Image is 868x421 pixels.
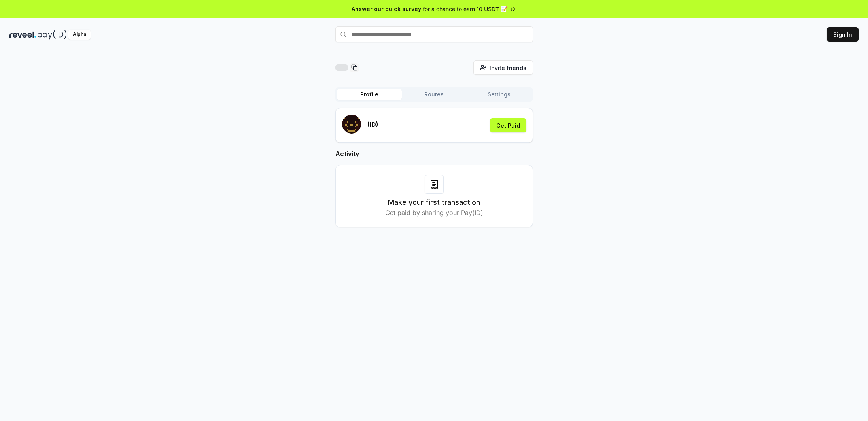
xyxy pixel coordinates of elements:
[335,149,533,159] h2: Activity
[490,64,526,72] span: Invite friends
[490,118,526,132] button: Get Paid
[827,27,859,42] button: Sign In
[337,89,402,100] button: Profile
[9,30,36,40] img: reveel_dark
[402,89,467,100] button: Routes
[388,197,480,208] h3: Make your first transaction
[473,60,533,75] button: Invite friends
[385,208,483,217] p: Get paid by sharing your Pay(ID)
[352,5,421,13] span: Answer our quick survey
[367,120,378,129] p: (ID)
[423,5,507,13] span: for a chance to earn 10 USDT 📝
[38,30,67,40] img: pay_id
[467,89,531,100] button: Settings
[68,30,91,40] div: Alpha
